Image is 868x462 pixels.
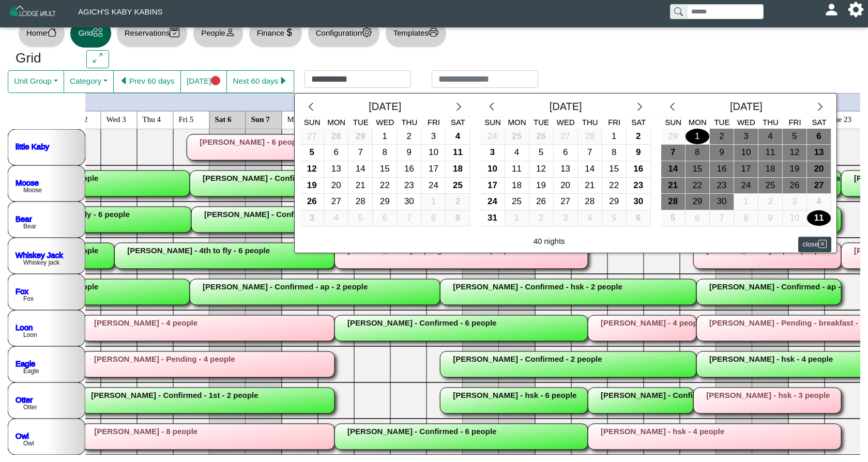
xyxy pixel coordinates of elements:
[554,178,578,194] button: 20
[480,161,504,177] div: 10
[505,210,529,227] button: 1
[534,118,549,127] span: Tue
[529,145,553,161] div: 5
[758,194,782,210] div: 2
[327,118,345,127] span: Mon
[554,178,577,194] div: 20
[421,161,446,178] button: 17
[505,145,529,161] div: 4
[421,129,446,145] button: 3
[446,210,470,227] button: 9
[602,129,626,145] div: 1
[324,210,348,227] button: 4
[602,129,627,145] button: 1
[451,118,465,127] span: Sat
[710,145,734,161] button: 9
[578,161,602,178] button: 14
[348,145,373,161] button: 7
[397,194,421,210] div: 30
[454,102,464,112] svg: chevron right
[348,210,373,227] button: 5
[683,99,809,117] div: [DATE]
[758,161,782,177] div: 18
[480,145,505,161] button: 3
[807,194,831,210] div: 4
[734,194,758,210] button: 1
[661,129,685,145] div: 29
[602,194,627,210] button: 29
[763,118,779,127] span: Thu
[807,161,831,178] button: 20
[397,194,421,210] button: 30
[554,210,577,226] div: 3
[508,118,526,127] span: Mon
[428,118,440,127] span: Fri
[484,118,501,127] span: Sun
[529,210,553,226] div: 2
[734,129,758,145] button: 3
[758,145,782,161] div: 11
[578,161,602,177] div: 14
[300,145,324,161] div: 5
[783,145,807,161] button: 12
[809,99,831,117] button: chevron right
[373,178,397,194] div: 22
[487,102,497,112] svg: chevron left
[686,210,709,226] div: 6
[300,194,324,210] button: 26
[376,118,394,127] span: Wed
[554,194,578,210] button: 27
[807,178,831,194] button: 27
[710,178,734,194] button: 23
[505,210,529,226] div: 1
[818,240,827,248] svg: x square
[300,210,324,227] button: 3
[480,145,504,161] div: 3
[397,210,421,226] div: 7
[421,161,445,177] div: 17
[582,118,598,127] span: Thu
[686,129,709,145] div: 1
[505,145,529,161] button: 4
[529,145,554,161] button: 5
[661,161,685,177] div: 14
[627,194,650,210] div: 30
[300,178,324,194] button: 19
[602,210,627,227] button: 5
[783,129,807,145] button: 5
[661,99,683,117] button: chevron left
[807,178,831,194] div: 27
[324,161,348,177] div: 13
[505,194,529,210] div: 25
[661,145,686,161] button: 7
[783,178,806,194] div: 26
[627,178,651,194] button: 23
[300,99,322,117] button: chevron left
[578,145,602,161] button: 7
[480,194,505,210] button: 24
[661,145,685,161] div: 7
[324,129,348,145] div: 28
[446,161,469,177] div: 18
[578,210,602,226] div: 4
[627,161,650,177] div: 16
[758,210,782,226] div: 9
[807,145,831,161] button: 13
[602,210,626,226] div: 5
[300,129,324,145] button: 27
[554,194,577,210] div: 27
[348,210,372,226] div: 5
[529,129,554,145] button: 26
[480,194,504,210] div: 24
[373,210,397,227] button: 6
[758,129,782,145] div: 4
[783,178,807,194] button: 26
[529,194,554,210] button: 26
[627,129,650,145] div: 2
[300,178,324,194] div: 19
[300,161,324,177] div: 12
[529,210,554,227] button: 2
[505,178,529,194] div: 18
[401,118,417,127] span: Thu
[505,178,529,194] button: 18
